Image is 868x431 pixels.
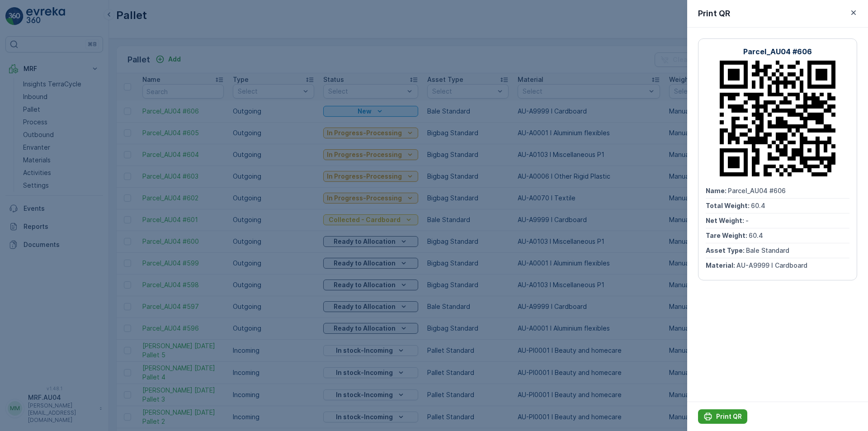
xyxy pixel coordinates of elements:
span: Name : [706,187,728,194]
span: Bale Standard [746,246,789,254]
span: 60.4 [751,202,765,209]
span: 60.4 [749,232,763,239]
span: Parcel_AU04 #606 [728,187,786,194]
span: - [745,217,749,224]
p: Print QR [698,7,730,20]
p: Parcel_AU04 #606 [743,46,812,57]
button: Print QR [698,409,747,424]
span: Tare Weight : [706,232,749,239]
span: Total Weight : [706,202,751,209]
p: Print QR [716,412,742,421]
span: Asset Type : [706,246,746,254]
span: Net Weight : [706,217,745,224]
span: Material : [706,261,736,269]
span: AU-A9999 I Cardboard [736,261,807,269]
